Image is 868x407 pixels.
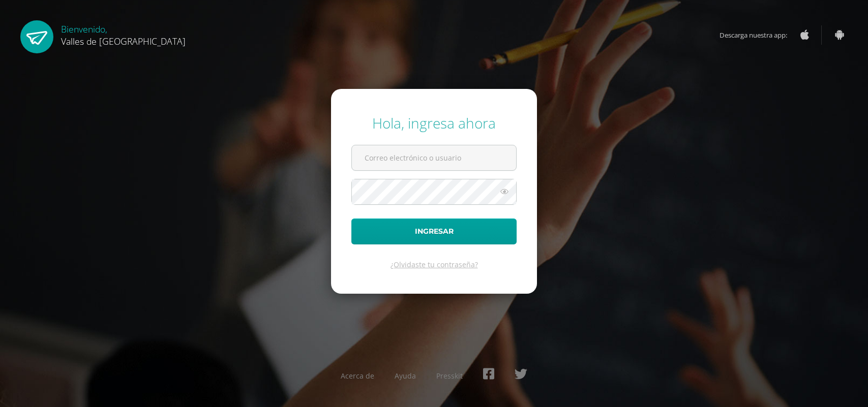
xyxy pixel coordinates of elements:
div: Hola, ingresa ahora [351,113,517,133]
a: Presskit [436,371,463,381]
span: Descarga nuestra app: [720,25,797,45]
span: Valles de [GEOGRAPHIC_DATA] [61,35,186,47]
a: ¿Olvidaste tu contraseña? [391,260,478,269]
a: Acerca de [341,371,374,381]
a: Ayuda [395,371,416,381]
div: Bienvenido, [61,20,186,47]
button: Ingresar [351,218,517,244]
input: Correo electrónico o usuario [352,145,516,170]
